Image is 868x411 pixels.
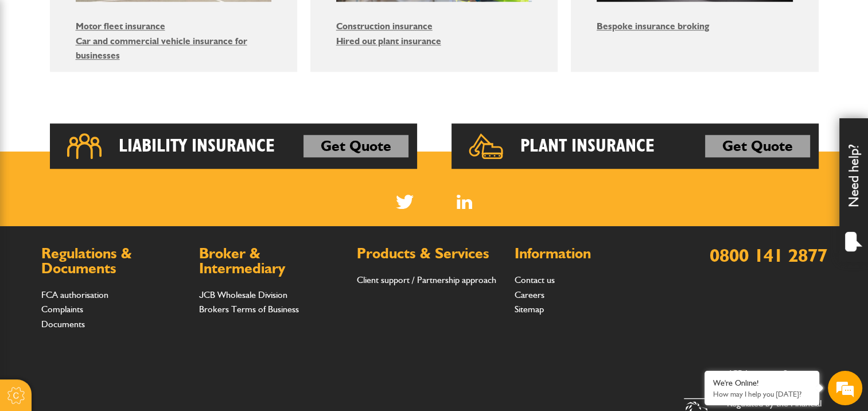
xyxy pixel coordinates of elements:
a: 0800 141 2877 [710,244,827,266]
h2: Plant Insurance [520,135,655,158]
a: FCA authorisation [41,289,108,300]
a: JCB Wholesale Division [199,289,287,300]
div: Minimize live chat window [188,6,216,33]
h2: Regulations & Documents [41,246,188,276]
a: Construction insurance [336,21,433,32]
a: Get Quote [705,135,810,158]
a: Brokers Terms of Business [199,304,299,315]
img: d_20077148190_company_1631870298795_20077148190 [20,64,48,80]
h2: Broker & Intermediary [199,246,345,276]
a: Sitemap [515,304,544,315]
h2: Liability Insurance [119,135,275,158]
input: Enter your email address [15,140,209,165]
a: Car and commercial vehicle insurance for businesses [76,36,247,61]
a: LinkedIn [457,195,472,209]
a: Hired out plant insurance [336,36,441,46]
img: Linked In [457,195,472,209]
a: Motor fleet insurance [76,21,165,32]
a: Careers [515,289,544,300]
a: Bespoke insurance broking [597,21,709,32]
p: How may I help you today? [713,390,811,398]
h2: Products & Services [357,246,503,261]
a: Contact us [515,274,555,285]
a: Get Quote [303,135,408,158]
input: Enter your phone number [15,174,209,199]
img: Twitter [396,195,414,209]
h2: Information [515,246,661,261]
a: Complaints [41,304,83,315]
div: We're Online! [713,378,811,388]
input: Enter your last name [15,106,209,131]
a: Client support / Partnership approach [357,274,496,285]
em: Start Chat [156,323,208,338]
div: Chat with us now [60,64,193,79]
div: Need help? [839,118,868,262]
textarea: Type your message and hit 'Enter' [15,208,209,313]
a: Documents [41,319,85,329]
